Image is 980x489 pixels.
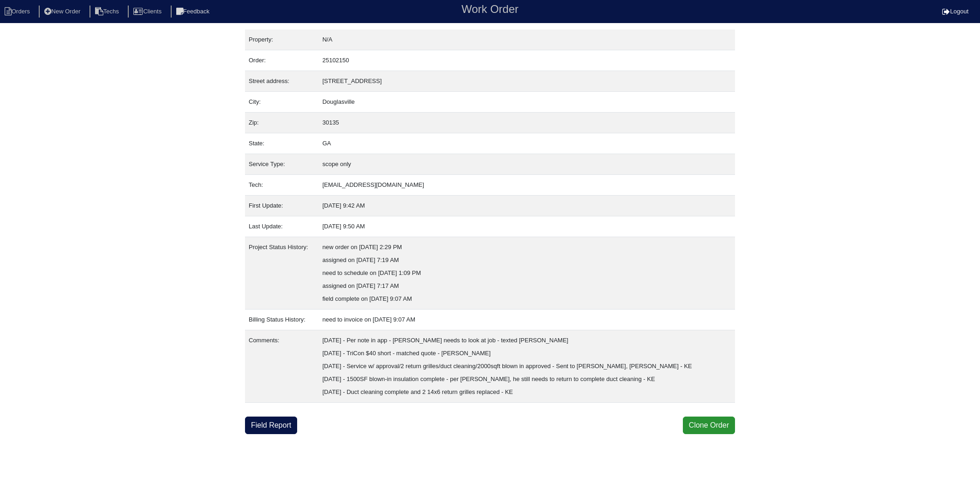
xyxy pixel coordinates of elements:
td: State: [245,133,319,154]
a: New Order [39,8,88,15]
td: Service Type: [245,154,319,175]
td: [DATE] - Per note in app - [PERSON_NAME] needs to look at job - texted [PERSON_NAME] [DATE] - Tri... [319,330,735,403]
a: Field Report [245,417,297,434]
td: N/A [319,30,735,50]
td: Douglasville [319,92,735,113]
li: New Order [39,6,88,18]
li: Techs [90,6,126,18]
td: Billing Status History: [245,310,319,330]
td: First Update: [245,196,319,216]
div: assigned on [DATE] 7:19 AM [323,254,731,267]
td: Tech: [245,175,319,196]
div: need to invoice on [DATE] 9:07 AM [323,313,731,326]
a: Logout [942,8,968,15]
div: field complete on [DATE] 9:07 AM [323,292,731,305]
td: scope only [319,154,735,175]
td: [EMAIL_ADDRESS][DOMAIN_NAME] [319,175,735,196]
li: Clients [128,6,169,18]
a: Techs [90,8,126,15]
td: [DATE] 9:50 AM [319,216,735,237]
td: Street address: [245,71,319,92]
button: Clone Order [683,417,735,434]
td: Order: [245,50,319,71]
td: [DATE] 9:42 AM [319,196,735,216]
td: Comments: [245,330,319,403]
div: new order on [DATE] 2:29 PM [323,241,731,254]
td: [STREET_ADDRESS] [319,71,735,92]
td: GA [319,133,735,154]
td: 30135 [319,113,735,133]
div: need to schedule on [DATE] 1:09 PM [323,267,731,280]
td: Project Status History: [245,237,319,310]
td: City: [245,92,319,113]
td: Zip: [245,113,319,133]
td: 25102150 [319,50,735,71]
td: Property: [245,30,319,50]
td: Last Update: [245,216,319,237]
li: Feedback [171,6,217,18]
div: assigned on [DATE] 7:17 AM [323,280,731,292]
a: Clients [128,8,169,15]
